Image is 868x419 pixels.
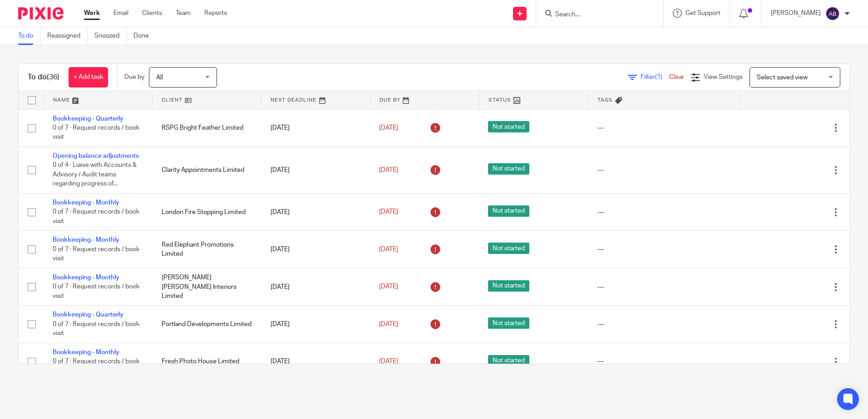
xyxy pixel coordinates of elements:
p: [PERSON_NAME] [771,9,821,18]
span: 0 of 4 · Liaise with Accounts & Advisory / Audit teams regarding progress of... [53,162,137,187]
span: [DATE] [379,284,398,290]
span: [DATE] [379,125,398,131]
p: Due by [124,73,144,82]
td: [DATE] [261,194,370,231]
td: [DATE] [261,306,370,343]
span: Not started [488,317,529,329]
td: [DATE] [261,268,370,305]
a: Clear [669,74,684,80]
td: London Fire Stopping Limited [153,194,261,231]
a: Team [176,9,191,18]
div: --- [597,320,731,329]
div: --- [597,357,731,366]
td: [DATE] [261,146,370,193]
span: (36) [47,73,59,81]
span: [DATE] [379,358,398,365]
h1: To do [28,73,59,82]
a: Email [113,9,128,18]
td: [DATE] [261,343,370,380]
span: 0 of 7 · Request records / book visit [53,125,139,141]
input: Search [554,11,636,19]
a: Clients [142,9,162,18]
span: Not started [488,243,529,254]
a: + Add task [69,67,108,88]
a: Bookkeeping - Monthly [53,237,119,243]
div: --- [597,283,731,292]
span: 0 of 7 · Request records / book visit [53,246,139,262]
img: svg%3E [825,6,840,21]
span: Not started [488,205,529,217]
span: 0 of 7 · Request records / book visit [53,284,139,300]
span: 0 of 7 · Request records / book visit [53,209,139,225]
a: Bookkeeping - Monthly [53,274,119,281]
span: 0 of 7 · Request records / book visit [53,358,139,374]
span: Tags [597,97,613,102]
a: Bookkeeping - Monthly [53,200,119,206]
a: Bookkeeping - Monthly [53,349,119,356]
span: (1) [655,74,662,80]
div: --- [597,166,731,175]
span: Not started [488,355,529,366]
td: Fresh Photo House Limited [153,343,261,380]
td: Portland Developments Limited [153,306,261,343]
a: Done [133,27,156,45]
td: RSPG Bright Feather Limited [153,109,261,146]
span: Filter [641,74,669,80]
a: Bookkeeping - Quarterly [53,116,123,122]
a: Opening balance adjustments [53,153,139,159]
span: View Settings [704,74,743,80]
div: --- [597,123,731,132]
span: [DATE] [379,167,398,173]
div: --- [597,208,731,217]
span: All [156,74,163,81]
td: Red Elephant Promotions Limited [153,231,261,268]
span: [DATE] [379,209,398,215]
span: Not started [488,121,529,132]
span: Select saved view [757,74,808,81]
a: Reassigned [47,27,88,45]
td: Clarity Appointments Limited [153,146,261,193]
a: Snoozed [94,27,127,45]
td: [DATE] [261,231,370,268]
span: Get Support [686,10,720,16]
span: Not started [488,163,529,175]
span: Not started [488,280,529,292]
td: [PERSON_NAME] [PERSON_NAME] Interiors Limited [153,268,261,305]
span: [DATE] [379,321,398,327]
img: Pixie [18,7,64,19]
a: To do [18,27,40,45]
div: --- [597,245,731,254]
span: 0 of 7 · Request records / book visit [53,321,139,337]
a: Work [84,9,100,18]
a: Reports [204,9,227,18]
span: [DATE] [379,246,398,253]
a: Bookkeeping - Quarterly [53,312,123,318]
td: [DATE] [261,109,370,146]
